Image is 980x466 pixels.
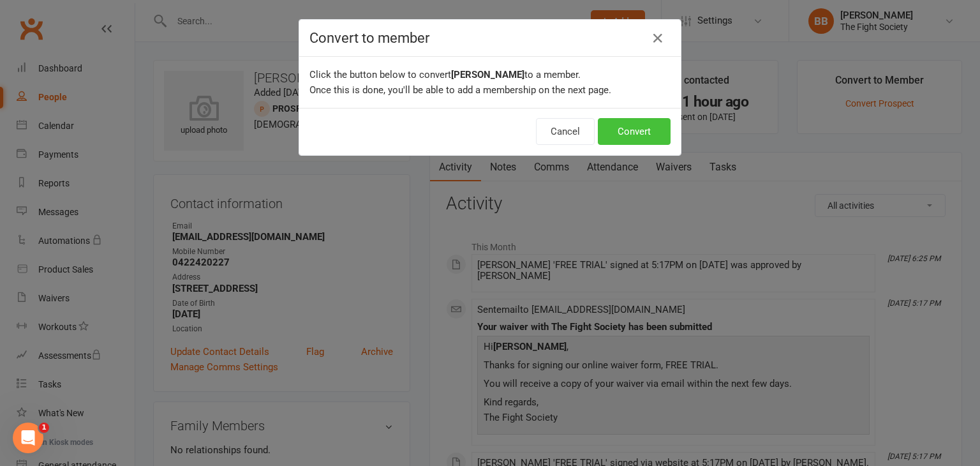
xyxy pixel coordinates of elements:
[13,423,43,453] iframe: Intercom live chat
[648,28,668,49] button: Close
[598,118,671,145] button: Convert
[299,57,681,108] div: Click the button below to convert to a member. Once this is done, you'll be able to add a members...
[536,118,595,145] button: Cancel
[39,423,49,433] span: 1
[309,30,671,46] h4: Convert to member
[451,69,524,80] b: [PERSON_NAME]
